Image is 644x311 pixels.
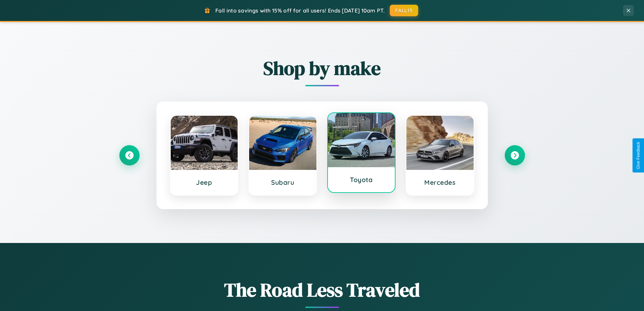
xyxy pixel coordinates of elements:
span: Fall into savings with 15% off for all users! Ends [DATE] 10am PT. [215,7,385,14]
h1: The Road Less Traveled [119,277,525,303]
button: FALL15 [390,5,418,16]
h3: Jeep [177,178,231,186]
h2: Shop by make [119,55,525,81]
h3: Subaru [256,178,310,186]
h3: Mercedes [413,178,467,186]
h3: Toyota [335,176,388,184]
div: Give Feedback [636,142,641,169]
